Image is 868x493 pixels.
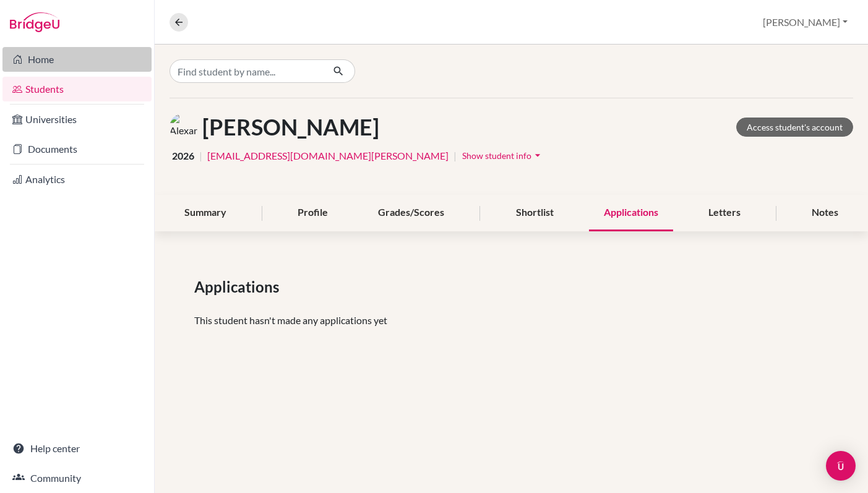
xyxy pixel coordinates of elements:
[172,148,194,163] span: 2026
[2,436,152,461] a: Help center
[453,148,457,163] span: |
[363,195,459,231] div: Grades/Scores
[2,47,152,72] a: Home
[2,137,152,161] a: Documents
[202,114,379,140] h1: [PERSON_NAME]
[589,195,673,231] div: Applications
[194,276,284,298] span: Applications
[2,77,152,101] a: Students
[283,195,343,231] div: Profile
[2,466,152,491] a: Community
[207,148,449,163] a: [EMAIL_ADDRESS][DOMAIN_NAME][PERSON_NAME]
[826,451,856,481] div: Open Intercom Messenger
[757,11,853,34] button: [PERSON_NAME]
[501,195,569,231] div: Shortlist
[194,313,828,328] p: This student hasn't made any applications yet
[170,195,241,231] div: Summary
[462,146,544,165] button: Show student infoarrow_drop_down
[170,113,197,141] img: Alexander Kirkham's avatar
[736,118,853,137] a: Access student's account
[531,149,544,161] i: arrow_drop_down
[10,12,59,32] img: Bridge-U
[797,195,853,231] div: Notes
[2,167,152,192] a: Analytics
[462,150,531,161] span: Show student info
[199,148,202,163] span: |
[170,59,323,83] input: Find student by name...
[2,107,152,132] a: Universities
[694,195,755,231] div: Letters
